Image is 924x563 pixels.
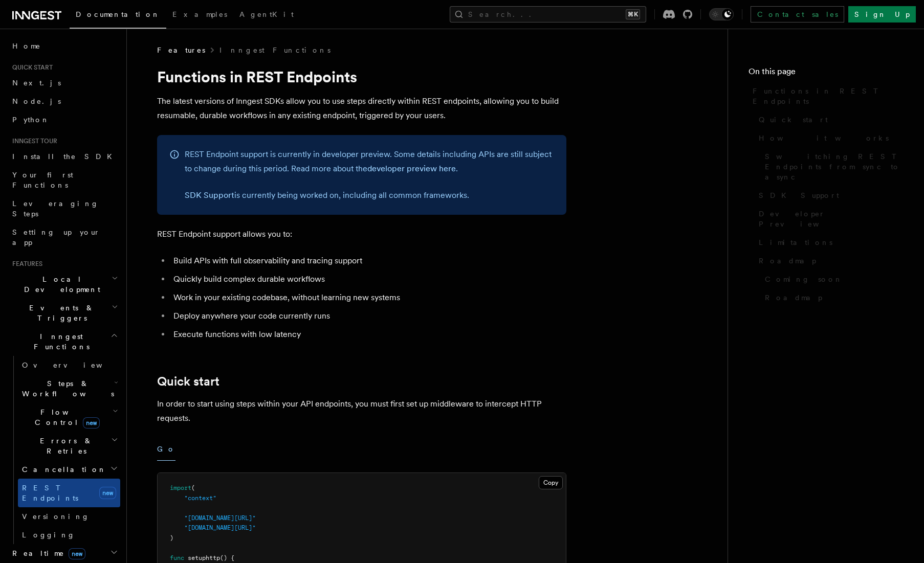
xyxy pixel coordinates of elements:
button: Cancellation [18,460,120,479]
span: "[DOMAIN_NAME][URL]" [184,524,256,531]
span: Local Development [8,274,112,295]
span: SDK Support [759,190,839,200]
span: Features [8,260,42,268]
button: Realtimenew [8,544,120,562]
span: Leveraging Steps [12,199,99,218]
a: AgentKit [233,3,300,28]
li: Quickly build complex durable workflows [170,272,566,286]
a: Developer Preview [755,205,904,233]
li: Execute functions with low latency [170,327,566,342]
span: Overview [22,361,127,369]
p: The latest versions of Inngest SDKs allow you to use steps directly within REST endpoints, allowi... [157,94,566,123]
span: Install the SDK [12,152,118,161]
span: Versioning [22,512,90,521]
h1: Functions in REST Endpoints [157,67,566,86]
a: Roadmap [761,288,904,307]
span: Quick start [8,63,53,72]
button: Errors & Retries [18,432,120,460]
li: Build APIs with full observability and tracing support [170,254,566,268]
span: Node.js [12,97,61,105]
a: Examples [166,3,233,28]
a: Sign Up [848,6,916,22]
span: "context" [184,494,216,502]
span: Setting up your app [12,228,100,246]
span: Inngest tour [8,137,57,145]
span: Events & Triggers [8,303,112,323]
button: Events & Triggers [8,299,120,327]
div: Inngest Functions [8,356,120,544]
button: Inngest Functions [8,327,120,356]
a: developer preview here [367,164,456,173]
a: Inngest Functions [219,45,331,55]
h4: On this page [749,65,904,82]
span: import [170,484,191,491]
span: func [170,554,184,561]
button: Local Development [8,270,120,299]
span: Developer Preview [759,209,904,229]
span: Functions in REST Endpoints [753,86,904,106]
a: Switching REST Endpoints from sync to async [761,147,904,186]
a: SDK Support [185,190,234,200]
a: Contact sales [751,6,844,22]
a: Versioning [18,507,120,526]
a: Leveraging Steps [8,194,120,223]
span: How it works [759,133,889,143]
a: Documentation [70,3,166,29]
button: Steps & Workflows [18,374,120,403]
a: Home [8,37,120,55]
a: Overview [18,356,120,374]
kbd: ⌘K [626,9,640,19]
span: "[DOMAIN_NAME][URL]" [184,514,256,522]
span: () { [220,554,234,561]
span: ) [170,534,173,542]
li: Work in your existing codebase, without learning new systems [170,290,566,305]
a: Coming soon [761,270,904,288]
button: Search...⌘K [450,6,646,22]
span: Next.js [12,79,61,87]
a: Setting up your app [8,223,120,252]
span: Python [12,116,50,124]
span: new [69,548,85,559]
span: Limitations [759,237,832,247]
li: Deploy anywhere your code currently runs [170,309,566,323]
a: Logging [18,526,120,544]
span: REST Endpoints [22,484,78,502]
span: Features [157,45,205,55]
a: How it works [755,129,904,147]
span: Errors & Retries [18,436,111,456]
button: Toggle dark mode [709,8,734,20]
a: Next.js [8,74,120,92]
a: Node.js [8,92,120,110]
button: Copy [539,476,563,489]
a: Python [8,110,120,129]
span: Switching REST Endpoints from sync to async [765,151,904,182]
p: is currently being worked on, including all common frameworks. [185,188,554,202]
button: Go [157,438,175,461]
span: Logging [22,531,75,539]
span: setuphttp [188,554,220,561]
span: Realtime [8,548,85,558]
p: REST Endpoint support is currently in developer preview. Some details including APIs are still su... [185,147,554,176]
span: Home [12,41,41,51]
a: Functions in REST Endpoints [749,82,904,110]
span: Coming soon [765,274,843,284]
span: Quick start [759,115,828,125]
span: Cancellation [18,464,106,475]
a: REST Endpointsnew [18,479,120,507]
span: Documentation [76,10,160,18]
span: new [83,417,100,429]
span: Roadmap [759,256,816,266]
button: Flow Controlnew [18,403,120,432]
p: REST Endpoint support allows you to: [157,227,566,241]
a: Limitations [755,233,904,252]
span: Examples [172,10,227,18]
p: In order to start using steps within your API endpoints, you must first set up middleware to inte... [157,397,566,425]
a: Install the SDK [8,147,120,166]
a: Roadmap [755,252,904,270]
a: Quick start [157,374,219,389]
span: Steps & Workflows [18,378,114,399]
span: ( [191,484,195,491]
a: Quick start [755,110,904,129]
span: new [99,487,116,499]
span: Flow Control [18,407,113,427]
